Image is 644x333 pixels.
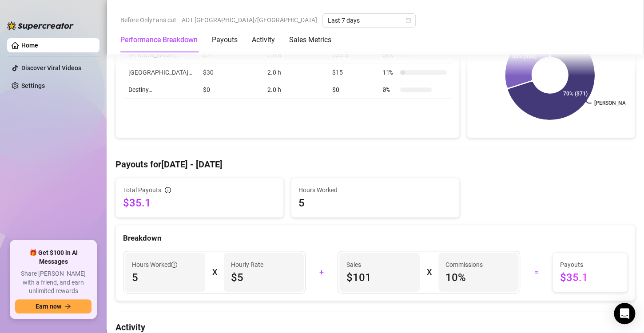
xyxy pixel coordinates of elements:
[382,85,397,95] span: 0 %
[123,64,198,81] td: [GEOGRAPHIC_DATA]…
[21,82,45,89] a: Settings
[120,35,198,45] div: Performance Breakdown
[346,260,413,270] span: Sales
[212,35,238,45] div: Payouts
[7,21,74,30] img: logo-BBDzfeDw.svg
[165,187,171,193] span: info-circle
[123,196,276,210] span: $35.1
[327,81,377,99] td: $0
[560,260,620,270] span: Payouts
[382,67,397,77] span: 11 %
[327,64,377,81] td: $15
[327,47,377,64] td: $35.5
[36,303,61,310] span: Earn now
[171,262,177,268] span: info-circle
[21,64,81,71] a: Discover Viral Videos
[262,81,327,99] td: 2.0 h
[262,47,327,64] td: 2.0 h
[132,260,177,270] span: Hours Worked
[560,270,620,285] span: $35.1
[298,196,452,210] span: 5
[594,100,638,106] text: [PERSON_NAME]…
[212,265,217,279] div: X
[289,35,331,45] div: Sales Metrics
[231,260,263,270] article: Hourly Rate
[15,249,91,266] span: 🎁 Get $100 in AI Messages
[525,265,547,279] div: =
[123,185,161,195] span: Total Payouts
[328,14,410,27] span: Last 7 days
[311,265,332,279] div: +
[445,260,483,270] article: Commissions
[15,299,91,313] button: Earn nowarrow-right
[65,303,71,309] span: arrow-right
[15,270,91,296] span: Share [PERSON_NAME] with a friend, and earn unlimited rewards
[123,232,628,244] div: Breakdown
[405,18,411,23] span: calendar
[298,185,452,195] span: Hours Worked
[21,42,38,49] a: Home
[252,35,275,45] div: Activity
[614,303,635,324] div: Open Intercom Messenger
[132,270,198,285] span: 5
[198,47,262,64] td: $71
[115,158,635,170] h4: Payouts for [DATE] - [DATE]
[382,50,397,60] span: 50 %
[231,270,297,285] span: $5
[346,270,413,285] span: $101
[182,13,317,27] span: ADT [GEOGRAPHIC_DATA]/[GEOGRAPHIC_DATA]
[123,47,198,64] td: [PERSON_NAME]…
[198,64,262,81] td: $30
[427,265,431,279] div: X
[445,270,512,285] span: 10 %
[123,81,198,99] td: Destiny…
[198,81,262,99] td: $0
[120,13,176,27] span: Before OnlyFans cut
[262,64,327,81] td: 2.0 h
